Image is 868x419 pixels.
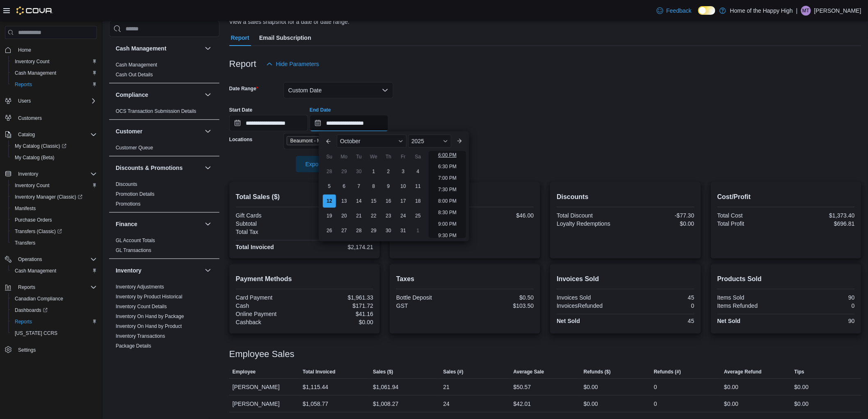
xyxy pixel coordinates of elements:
[795,369,804,375] span: Tips
[229,18,349,26] div: View a sales snapshot for a date or date range.
[8,327,100,339] button: [US_STATE] CCRS
[116,62,157,68] span: Cash Management
[557,302,624,309] div: InvoicesRefunded
[236,294,303,301] div: Card Payment
[338,224,351,237] div: day-27
[411,138,424,144] span: 2025
[8,180,100,191] button: Inventory Count
[15,205,36,212] span: Manifests
[2,282,100,293] button: Reports
[18,284,35,291] span: Reports
[15,45,97,55] span: Home
[303,369,336,375] span: Total Invoiced
[15,254,97,264] span: Operations
[557,294,624,301] div: Invoices Sold
[116,201,141,207] span: Promotions
[367,180,380,193] div: day-8
[584,369,611,375] span: Refunds ($)
[352,209,365,222] div: day-21
[8,191,100,203] a: Inventory Manager (Classic)
[11,141,97,151] span: My Catalog (Classic)
[116,127,142,135] h3: Customer
[306,319,373,325] div: $0.00
[15,113,45,123] a: Customers
[408,135,451,148] div: Button. Open the year selector. 2025 is currently selected.
[411,165,425,178] div: day-4
[233,369,256,375] span: Employee
[310,115,388,131] input: Press the down key to enter a popover containing a calendar. Press the escape key to close the po...
[15,318,32,325] span: Reports
[236,319,303,325] div: Cashback
[18,115,42,121] span: Customers
[15,169,97,179] span: Inventory
[654,369,681,375] span: Refunds (#)
[397,224,410,237] div: day-31
[229,115,308,131] input: Press the down key to open a popover containing a calendar.
[382,209,395,222] div: day-23
[116,303,167,310] span: Inventory Count Details
[236,311,303,317] div: Online Payment
[397,165,410,178] div: day-3
[2,254,100,265] button: Operations
[435,208,460,218] li: 8:30 PM
[8,56,100,67] button: Inventory Count
[11,227,97,236] span: Transfers (Classic)
[788,318,855,324] div: 90
[116,294,183,300] a: Inventory by Product Historical
[15,282,97,292] span: Reports
[667,7,692,15] span: Feedback
[11,238,97,248] span: Transfers
[116,333,165,339] a: Inventory Transactions
[283,82,393,98] button: Custom Date
[323,165,336,178] div: day-28
[11,305,97,315] span: Dashboards
[116,293,183,300] span: Inventory by Product Historical
[116,145,153,151] a: Customer Queue
[306,212,373,219] div: $0.00
[18,256,42,263] span: Operations
[435,196,460,206] li: 8:00 PM
[627,212,694,219] div: -$77.30
[2,112,100,124] button: Customers
[11,317,35,327] a: Reports
[435,162,460,172] li: 6:30 PM
[367,150,380,163] div: We
[352,180,365,193] div: day-7
[698,6,715,15] input: Dark Mode
[15,282,39,292] button: Reports
[109,179,219,212] div: Discounts & Promotions
[323,150,336,163] div: Su
[18,131,35,138] span: Catalog
[8,214,100,226] button: Purchase Orders
[203,44,213,53] button: Cash Management
[717,294,785,301] div: Items Sold
[116,164,201,172] button: Discounts & Promotions
[11,80,35,89] a: Reports
[15,228,62,235] span: Transfers (Classic)
[116,71,153,78] span: Cash Out Details
[229,107,253,113] label: Start Date
[15,330,57,337] span: [US_STATE] CCRS
[11,181,53,190] a: Inventory Count
[2,44,100,56] button: Home
[323,180,336,193] div: day-5
[352,195,365,208] div: day-14
[11,204,97,213] span: Manifests
[557,192,694,202] h2: Discounts
[788,302,855,309] div: 0
[18,98,31,104] span: Users
[287,136,365,145] span: Beaumont - Montalet - Fire & Flower
[382,150,395,163] div: Th
[15,112,97,123] span: Customers
[116,238,155,243] a: GL Account Totals
[116,181,137,188] span: Discounts
[15,254,46,264] button: Operations
[11,181,97,190] span: Inventory Count
[814,6,861,16] p: [PERSON_NAME]
[2,344,100,356] button: Settings
[229,85,258,92] label: Date Range
[229,59,256,69] h3: Report
[109,60,219,83] div: Cash Management
[396,294,464,301] div: Bottle Deposit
